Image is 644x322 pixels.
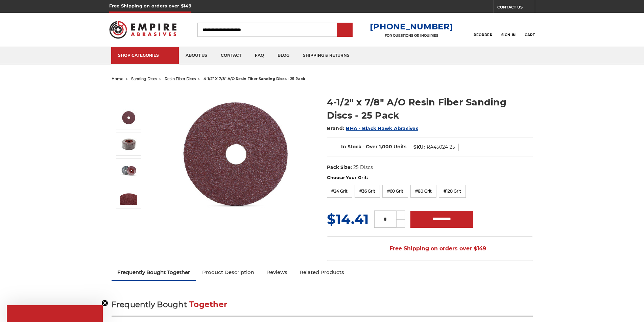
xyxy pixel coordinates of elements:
a: sanding discs [131,76,157,81]
dd: 25 Discs [353,164,373,171]
a: Frequently Bought Together [112,265,196,280]
a: Cart [525,22,535,37]
img: Empire Abrasives [109,17,177,43]
a: contact [214,47,248,64]
a: faq [248,47,271,64]
span: Free Shipping on orders over $149 [373,242,486,255]
h1: 4-1/2" x 7/8" A/O Resin Fiber Sanding Discs - 25 Pack [327,96,533,122]
a: [PHONE_NUMBER] [370,22,453,31]
dt: SKU: [413,144,425,151]
span: $14.41 [327,211,369,227]
a: about us [179,47,214,64]
img: 4-1/2" x 7/8" A/O Resin Fiber Sanding Discs - 25 Pack [120,135,137,152]
span: Together [189,300,227,309]
dd: RA45024-25 [427,144,455,151]
label: Choose Your Grit: [327,174,533,181]
div: SHOP CATEGORIES [118,53,172,58]
a: BHA - Black Hawk Abrasives [346,125,418,131]
img: 4-1/2" x 7/8" A/O Resin Fiber Sanding Discs - 25 Pack [120,162,137,179]
span: Units [393,144,406,150]
div: Close teaser [7,305,103,322]
a: Reviews [260,265,293,280]
a: resin fiber discs [165,76,196,81]
img: 4-1/2" x 7/8" A/O Resin Fiber Sanding Discs - 25 Pack [120,188,137,205]
dt: Pack Size: [327,164,352,171]
img: 4.5 inch resin fiber disc [120,109,137,126]
span: Brand: [327,125,344,131]
input: Submit [338,23,352,37]
button: Close teaser [101,300,108,306]
span: - Over [363,144,378,150]
p: FOR QUESTIONS OR INQUIRIES [370,33,453,38]
a: home [112,76,123,81]
span: 1,000 [379,144,392,150]
a: blog [271,47,296,64]
span: Cart [525,33,535,37]
span: 4-1/2" x 7/8" a/o resin fiber sanding discs - 25 pack [204,76,305,81]
img: 4.5 inch resin fiber disc [169,89,305,222]
a: CONTACT US [497,3,535,13]
a: Related Products [293,265,350,280]
span: In Stock [341,144,361,150]
span: Sign In [501,33,516,37]
a: Product Description [196,265,260,280]
span: Reorder [474,33,492,37]
a: Reorder [474,22,492,37]
span: Frequently Bought [112,300,187,309]
a: shipping & returns [296,47,356,64]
